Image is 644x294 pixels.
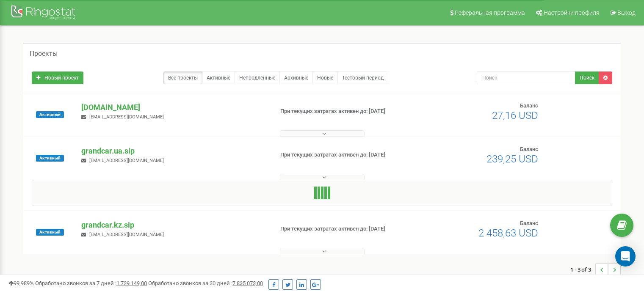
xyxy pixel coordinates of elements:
nav: ... [570,255,621,284]
span: 239,25 USD [486,153,538,165]
a: Непродленные [235,71,280,84]
span: Баланс [520,146,538,152]
a: Все проекты [163,71,202,84]
span: 1 - 3 of 3 [570,263,595,276]
span: [EMAIL_ADDRESS][DOMAIN_NAME] [89,232,164,237]
span: Реферальная программа [455,9,525,16]
span: Активный [36,229,64,236]
span: 99,989% [8,280,34,286]
a: Активные [202,71,235,84]
span: [EMAIL_ADDRESS][DOMAIN_NAME] [89,114,164,120]
span: Баланс [520,102,538,109]
u: 7 835 073,00 [232,280,263,286]
a: Новый проект [32,71,83,84]
p: При текущих затратах активен до: [DATE] [280,107,416,115]
p: При текущих затратах активен до: [DATE] [280,151,416,159]
span: Обработано звонков за 30 дней : [148,280,263,286]
span: Выход [617,9,636,16]
span: [EMAIL_ADDRESS][DOMAIN_NAME] [89,158,164,163]
input: Поиск [477,71,575,84]
u: 1 739 149,00 [116,280,147,286]
span: Активный [36,155,64,162]
p: [DOMAIN_NAME] [81,102,266,113]
p: При текущих затратах активен до: [DATE] [280,225,416,233]
span: Настройки профиля [544,9,600,16]
p: grandcar.ua.sip [81,146,266,157]
span: Баланс [520,220,538,226]
h5: Проекты [30,50,58,58]
span: Обработано звонков за 7 дней : [35,280,147,286]
div: Open Intercom Messenger [615,246,636,267]
p: grandcar.kz.sip [81,220,266,231]
span: 2 458,63 USD [478,227,538,239]
span: Активный [36,111,64,118]
button: Поиск [575,71,599,84]
a: Новые [312,71,338,84]
a: Архивные [279,71,313,84]
span: 27,16 USD [492,110,538,121]
a: Тестовый период [337,71,388,84]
